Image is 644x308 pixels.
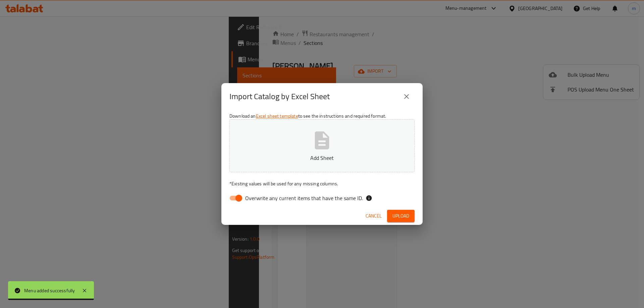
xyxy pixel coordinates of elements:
[221,110,423,207] div: Download an to see the instructions and required format.
[229,119,415,172] button: Add Sheet
[245,194,363,202] span: Overwrite any current items that have the same ID.
[392,212,409,220] span: Upload
[24,287,75,294] div: Menu added successfully
[387,210,415,222] button: Upload
[398,88,415,105] button: close
[240,154,404,162] p: Add Sheet
[229,180,415,187] p: Existing values will be used for any missing columns.
[366,195,372,201] svg: If the overwrite option isn't selected, then the items that match an existing ID will be ignored ...
[366,212,382,220] span: Cancel
[363,210,384,222] button: Cancel
[229,91,330,102] h2: Import Catalog by Excel Sheet
[256,112,298,120] a: Excel sheet template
